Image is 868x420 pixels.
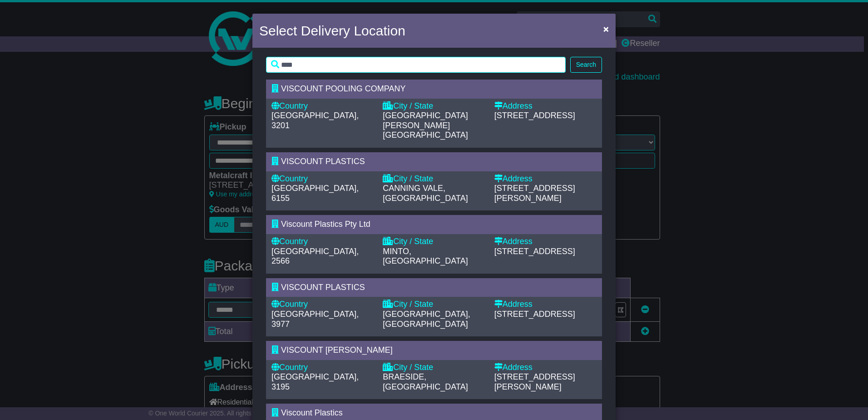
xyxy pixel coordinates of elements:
[281,157,365,166] span: VISCOUNT PLASTICS
[494,300,597,310] div: Address
[494,174,597,184] div: Address
[271,101,374,111] div: Country
[383,310,470,329] span: [GEOGRAPHIC_DATA], [GEOGRAPHIC_DATA]
[494,310,575,319] span: [STREET_ADDRESS]
[494,372,575,391] span: [STREET_ADDRESS][PERSON_NAME]
[271,174,374,184] div: Country
[383,363,485,373] div: City / State
[494,247,575,256] span: [STREET_ADDRESS]
[494,363,597,373] div: Address
[383,101,485,111] div: City / State
[383,247,468,266] span: MINTO, [GEOGRAPHIC_DATA]
[570,57,602,73] button: Search
[271,184,359,203] span: [GEOGRAPHIC_DATA], 6155
[271,363,374,373] div: Country
[281,408,343,417] span: Viscount Plastics
[271,372,359,391] span: [GEOGRAPHIC_DATA], 3195
[383,372,468,391] span: BRAESIDE, [GEOGRAPHIC_DATA]
[281,283,365,292] span: VISCOUNT PLASTICS
[383,300,485,310] div: City / State
[383,237,485,247] div: City / State
[383,111,468,140] span: [GEOGRAPHIC_DATA][PERSON_NAME][GEOGRAPHIC_DATA]
[494,237,597,247] div: Address
[271,247,359,266] span: [GEOGRAPHIC_DATA], 2566
[271,111,359,130] span: [GEOGRAPHIC_DATA], 3201
[603,24,609,34] span: ×
[271,300,374,310] div: Country
[259,20,405,41] h4: Select Delivery Location
[494,111,575,120] span: [STREET_ADDRESS]
[271,237,374,247] div: Country
[383,184,468,203] span: CANNING VALE, [GEOGRAPHIC_DATA]
[281,84,405,93] span: VISCOUNT POOLING COMPANY
[271,310,359,329] span: [GEOGRAPHIC_DATA], 3977
[599,20,613,38] button: Close
[281,220,370,229] span: Viscount Plastics Pty Ltd
[281,345,393,355] span: VISCOUNT [PERSON_NAME]
[494,184,575,203] span: [STREET_ADDRESS][PERSON_NAME]
[494,101,597,111] div: Address
[383,174,485,184] div: City / State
